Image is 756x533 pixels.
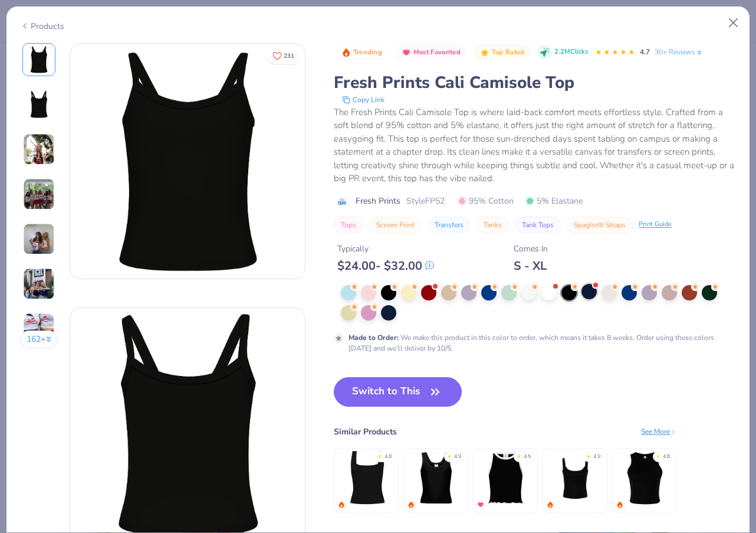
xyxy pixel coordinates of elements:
span: 5% Elastane [525,195,583,207]
img: User generated content [23,178,55,210]
span: 231 [284,53,294,59]
button: Badge Button [395,45,466,60]
img: trending.gif [407,501,415,508]
button: Close [722,12,745,34]
span: 95% Cotton [458,195,514,207]
img: Most Favorited sort [402,48,411,57]
span: Fresh Prints [356,195,400,207]
button: copy to clipboard [338,94,388,106]
div: Black [530,251,612,278]
img: Back [25,90,53,119]
span: Made to Order Color [537,265,601,274]
div: The Fresh Prints Cali Camisole Top is where laid-back comfort meets effortless style. Crafted fro... [334,106,736,185]
div: We make this product in this color to order, which means it takes 8 weeks. Order using these colo... [349,332,736,354]
img: User generated content [23,313,55,345]
img: trending.gif [338,501,345,508]
span: 2.2M Clicks [554,47,588,57]
button: Like [267,47,300,64]
div: 4.8 [663,453,670,461]
button: Tops [334,217,363,233]
a: 30+ Reviews [655,47,704,57]
strong: Made to Order : [349,333,399,342]
div: Fresh Prints Cali Camisole Top [334,71,736,94]
button: Tank Tops [515,217,561,233]
div: 4.7 Stars [595,43,635,62]
div: 4.5 [524,453,531,461]
div: Typically [337,243,434,255]
button: Tanks [476,217,509,233]
img: Fresh Prints Sydney Square Neck Tank Top [338,450,395,506]
div: S - XL [514,259,548,273]
div: ★ [447,453,452,457]
span: 4.7 [640,47,650,57]
img: Trending sort [341,48,351,57]
div: See More [641,426,677,437]
span: Most Favorited [413,49,461,55]
div: ★ [517,453,521,457]
div: ★ [586,453,591,457]
img: brand logo [334,197,350,206]
img: Top Rated sort [480,48,489,57]
img: Front [25,45,53,74]
button: Spaghetti Straps [567,217,633,233]
button: Badge Button [474,45,530,60]
img: trending.gif [547,501,554,508]
img: trending.gif [616,501,623,508]
img: Fresh Prints Sunset Blvd Ribbed Scoop Tank Top [408,450,464,506]
span: Top Rated [492,49,525,55]
button: Screen Print [369,217,422,233]
div: ★ [656,453,660,457]
img: Bella + Canvas Ladies' Micro Ribbed Racerback Tank [617,450,673,506]
button: Switch to This [334,377,462,407]
button: 162+ [20,331,58,348]
div: Comes In [514,243,548,255]
button: Transfers [428,217,471,233]
img: Fresh Prints Sasha Crop Top [478,450,534,506]
div: 4.9 [593,453,600,461]
div: Products [20,20,64,32]
button: Badge Button [335,45,388,60]
div: $ 24.00 - $ 32.00 [337,259,434,273]
img: User generated content [23,268,55,300]
img: Bella Canvas Ladies' Micro Ribbed Scoop Tank [547,450,603,506]
div: Similar Products [334,426,397,438]
img: Front [70,44,305,279]
span: Trending [353,49,382,55]
div: 4.9 [454,453,461,461]
div: ★ [377,453,382,457]
img: MostFav.gif [477,501,484,508]
img: User generated content [23,223,55,255]
img: User generated content [23,133,55,165]
span: Style FP52 [406,195,445,207]
div: Print Guide [639,220,672,230]
div: 4.8 [384,453,392,461]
